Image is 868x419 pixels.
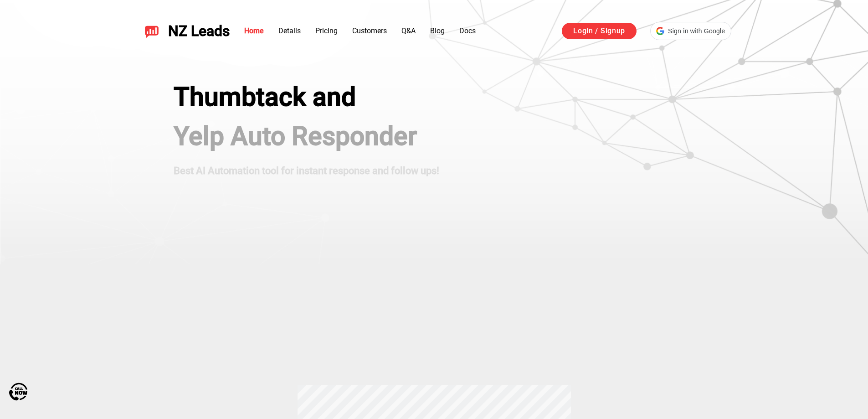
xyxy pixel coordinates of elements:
[9,383,27,401] img: Call Now
[144,24,159,38] img: NZ Leads logo
[174,165,439,176] strong: Best AI Automation tool for instant response and follow ups!
[315,26,338,35] a: Pricing
[174,82,439,112] div: Thumbtack and
[562,23,637,39] a: Login / Signup
[352,26,387,35] a: Customers
[668,26,725,36] span: Sign in with Google
[244,26,264,35] a: Home
[430,26,445,35] a: Blog
[650,22,731,40] div: Sign in with Google
[168,23,230,40] span: NZ Leads
[174,121,439,151] h1: Yelp Auto Responder
[459,26,476,35] a: Docs
[278,26,301,35] a: Details
[401,26,416,35] a: Q&A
